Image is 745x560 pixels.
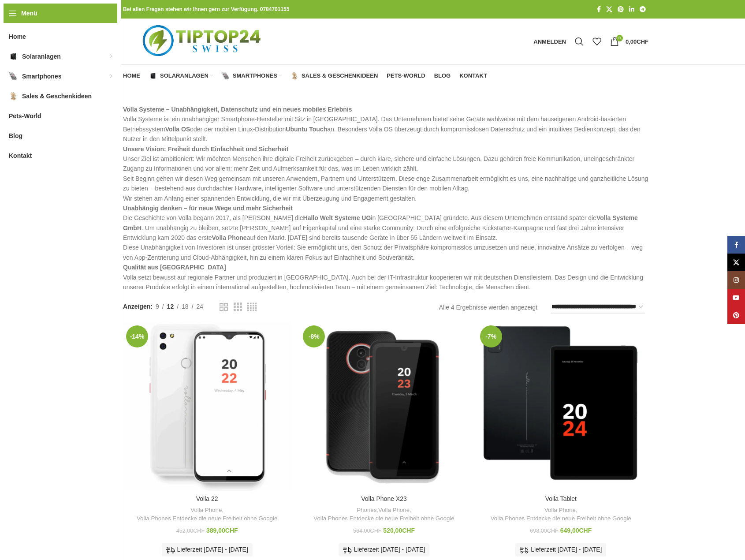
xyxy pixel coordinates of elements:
strong: Bei allen Fragen stehen wir Ihnen gern zur Verfügung. 0784701155 [123,6,289,12]
select: Shop-Reihenfolge [551,301,645,314]
strong: Volla Phone [212,234,247,241]
span: Home [123,72,140,79]
a: X Social Link [603,4,615,15]
span: CHF [579,527,592,534]
img: Smartphones [222,72,230,80]
a: Rasteransicht 4 [247,302,257,313]
span: Sales & Geschenkideen [302,72,378,79]
a: Rasteransicht 2 [220,302,228,313]
div: Meine Wunschliste [588,33,606,50]
a: Volla Phones Entdecke die neue Freiheit ohne Google [137,515,277,523]
a: Home [123,67,140,85]
a: Pets-World [387,67,425,85]
span: Pets-World [9,108,41,124]
span: -8% [303,325,325,347]
a: 9 [153,302,162,311]
a: Rasteransicht 3 [234,302,242,313]
span: 12 [167,303,174,310]
div: Hauptnavigation [119,67,492,85]
span: CHF [547,528,559,534]
span: Sales & Geschenkideen [22,88,92,104]
strong: Unsere Vision: Freiheit durch Einfachheit und Sicherheit [123,146,288,153]
strong: Volla OS [165,126,190,133]
a: Kontakt [459,67,487,85]
strong: Hallo Welt Systeme UG [303,214,371,221]
span: Blog [434,72,451,79]
img: Solaranlagen [9,52,18,61]
div: Lieferzeit [DATE] - [DATE] [339,543,429,556]
span: CHF [193,528,205,534]
a: Volla Phones Entdecke die neue Freiheit ohne Google [313,515,454,523]
a: LinkedIn Social Link [626,4,637,15]
span: Pets-World [387,72,425,79]
span: -14% [126,325,148,347]
span: Solaranlagen [22,49,61,64]
span: CHF [225,527,238,534]
a: YouTube Social Link [727,289,745,306]
a: Pinterest Social Link [615,4,626,15]
span: Kontakt [9,148,32,164]
a: Pinterest Social Link [727,306,745,324]
a: 24 [194,302,207,311]
bdi: 564,00 [353,528,381,534]
img: Sales & Geschenkideen [291,72,298,80]
a: Suche [570,33,588,50]
a: Volla Phone X23 [361,495,407,502]
span: Menü [21,8,37,18]
a: Telegram Social Link [637,4,648,15]
div: Lieferzeit [DATE] - [DATE] [162,543,253,556]
span: Anmelden [533,39,566,45]
bdi: 452,00 [176,528,205,534]
strong: Ubuntu Touch [286,126,327,133]
a: X Social Link [727,254,745,271]
span: Home [9,29,26,45]
a: Volla Tablet [545,495,577,502]
a: Volla Phone [544,506,576,515]
img: Smartphones [9,72,18,81]
span: 9 [156,303,159,310]
a: Logo der Website [123,37,283,45]
a: Volla Phones Entdecke die neue Freiheit ohne Google [491,515,631,523]
div: , , [304,506,463,523]
strong: Qualität aus [GEOGRAPHIC_DATA] [123,264,226,271]
bdi: 649,00 [560,527,592,534]
span: Smartphones [233,72,277,79]
span: 24 [197,303,204,310]
bdi: 0,00 [626,38,648,45]
a: Phones [357,506,376,515]
a: 12 [164,302,177,311]
span: 18 [182,303,189,310]
p: Alle 4 Ergebnisse werden angezeigt [439,302,537,312]
a: Anmelden [529,33,570,50]
a: Sales & Geschenkideen [291,67,378,85]
img: Sales & Geschenkideen [9,92,18,101]
a: Instagram Social Link [727,271,745,289]
span: Kontakt [459,72,487,79]
span: Smartphones [22,68,61,84]
a: 0 0,00CHF [606,33,653,50]
span: Solaranlagen [160,72,209,79]
a: Blog [434,67,451,85]
a: Facebook Social Link [727,236,745,254]
img: Solaranlagen [149,72,157,80]
span: -7% [480,325,502,347]
a: Volla Phone [378,506,410,515]
a: Volla Phone X23 [300,322,468,490]
a: Volla Phone [190,506,222,515]
span: Blog [9,128,22,144]
span: CHF [402,527,415,534]
img: Tiptop24 Nachhaltige & Faire Produkte [123,19,283,64]
div: Lieferzeit [DATE] - [DATE] [515,543,606,556]
span: CHF [370,528,382,534]
bdi: 520,00 [383,527,415,534]
a: Facebook Social Link [594,4,603,15]
strong: Unabhängig denken – für neue Wege und mehr Sicherheit [123,205,293,212]
div: , [127,506,287,523]
a: Volla 22 [123,322,291,490]
bdi: 698,00 [530,528,558,534]
div: , [481,506,641,523]
span: 0 [616,35,623,41]
p: Volla Systeme ist ein unabhängiger Smartphone-Hersteller mit Sitz in [GEOGRAPHIC_DATA]. Das Unter... [123,105,648,292]
a: Volla 22 [196,495,218,502]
